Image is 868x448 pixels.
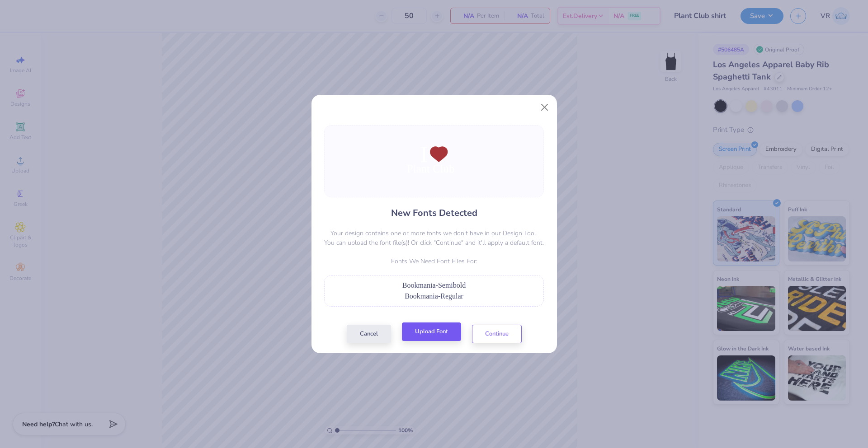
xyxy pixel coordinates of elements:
[391,206,477,219] h4: New Fonts Detected
[402,322,461,341] button: Upload Font
[402,281,466,289] span: Bookmania-Semibold
[324,257,544,266] p: Fonts We Need Font Files For:
[472,325,522,343] button: Continue
[536,98,553,116] button: Close
[405,292,463,300] span: Bookmania-Regular
[324,229,544,247] p: Your design contains one or more fonts we don't have in our Design Tool. You can upload the font ...
[347,325,391,343] button: Cancel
